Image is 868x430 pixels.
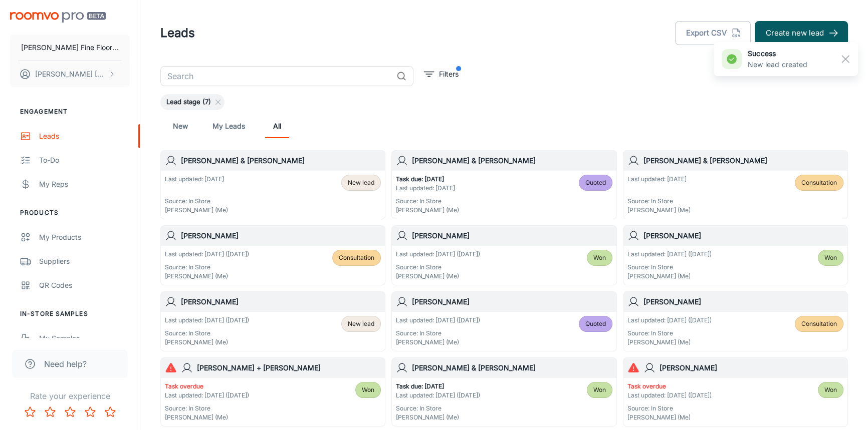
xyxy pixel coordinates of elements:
p: Last updated: [DATE] ([DATE]) [165,391,249,400]
p: Task overdue [627,382,712,391]
span: Won [824,385,837,394]
a: [PERSON_NAME] & [PERSON_NAME]Task due: [DATE]Last updated: [DATE]Source: In Store[PERSON_NAME] (M... [391,150,616,219]
span: Quoted [585,178,606,187]
p: [PERSON_NAME] (Me) [165,206,228,215]
p: [PERSON_NAME] (Me) [165,272,249,281]
h6: [PERSON_NAME] + [PERSON_NAME] [197,362,381,373]
p: Source: In Store [396,329,480,338]
button: [PERSON_NAME] [PERSON_NAME] [10,61,130,87]
p: Source: In Store [627,263,712,272]
a: [PERSON_NAME]Last updated: [DATE] ([DATE])Source: In Store[PERSON_NAME] (Me)Consultation [160,225,385,285]
h6: [PERSON_NAME] [412,296,612,307]
div: My Samples [39,333,130,344]
h6: [PERSON_NAME] [412,230,612,241]
h6: [PERSON_NAME] & [PERSON_NAME] [181,155,381,166]
h6: [PERSON_NAME] & [PERSON_NAME] [643,155,843,166]
h6: success [748,48,807,59]
p: [PERSON_NAME] (Me) [627,206,691,215]
p: Task overdue [165,382,249,391]
div: Leads [39,131,130,142]
span: Consultation [339,253,374,262]
a: My Leads [212,114,245,138]
span: New lead [348,319,374,328]
p: Last updated: [DATE] ([DATE]) [627,391,712,400]
p: Last updated: [DATE] ([DATE]) [396,391,480,400]
span: New lead [348,178,374,187]
div: QR Codes [39,280,130,291]
span: Won [362,385,374,394]
span: Quoted [585,319,606,328]
button: Rate 4 star [80,402,100,422]
img: Roomvo PRO Beta [10,12,106,23]
p: Last updated: [DATE] [165,175,228,184]
button: Rate 2 star [40,402,60,422]
h6: [PERSON_NAME] [643,230,843,241]
p: Source: In Store [396,197,459,206]
p: [PERSON_NAME] [PERSON_NAME] [35,69,106,80]
p: Rate your experience [8,390,132,402]
a: [PERSON_NAME] & [PERSON_NAME]Task due: [DATE]Last updated: [DATE] ([DATE])Source: In Store[PERSON... [391,357,616,426]
p: [PERSON_NAME] (Me) [627,272,712,281]
p: Source: In Store [165,197,228,206]
p: Source: In Store [396,263,480,272]
div: My Reps [39,179,130,190]
h6: [PERSON_NAME] [660,362,843,373]
h6: [PERSON_NAME] & [PERSON_NAME] [412,362,612,373]
p: Source: In Store [165,263,249,272]
p: [PERSON_NAME] (Me) [396,206,459,215]
p: Last updated: [DATE] [396,184,459,193]
p: Last updated: [DATE] ([DATE]) [627,250,712,259]
p: Last updated: [DATE] ([DATE]) [165,250,249,259]
span: Consultation [801,178,837,187]
span: Consultation [801,319,837,328]
span: Won [593,253,606,262]
button: Create new lead [755,21,848,45]
p: Filters [439,69,459,80]
p: Source: In Store [396,404,480,413]
button: Export CSV [675,21,751,45]
a: [PERSON_NAME] & [PERSON_NAME]Last updated: [DATE]Source: In Store[PERSON_NAME] (Me)Consultation [623,150,848,219]
button: filter [421,66,461,82]
h6: [PERSON_NAME] & [PERSON_NAME] [412,155,612,166]
input: Search [160,66,392,86]
h6: [PERSON_NAME] [181,296,381,307]
a: [PERSON_NAME] + [PERSON_NAME]Task overdueLast updated: [DATE] ([DATE])Source: In Store[PERSON_NAM... [160,357,385,426]
p: Task due: [DATE] [396,175,459,184]
div: To-do [39,155,130,166]
p: New lead created [748,59,807,70]
p: Last updated: [DATE] ([DATE]) [396,250,480,259]
span: Need help? [44,358,87,370]
p: [PERSON_NAME] Fine Floors, Inc [21,42,119,53]
h1: Leads [160,24,195,42]
h6: [PERSON_NAME] [643,296,843,307]
p: Source: In Store [165,404,249,413]
a: [PERSON_NAME]Last updated: [DATE] ([DATE])Source: In Store[PERSON_NAME] (Me)New lead [160,291,385,351]
p: [PERSON_NAME] (Me) [165,413,249,422]
p: Task due: [DATE] [396,382,480,391]
p: Source: In Store [627,404,712,413]
span: Lead stage (7) [160,97,217,107]
span: Won [593,385,606,394]
a: [PERSON_NAME]Last updated: [DATE] ([DATE])Source: In Store[PERSON_NAME] (Me)Won [623,225,848,285]
p: Source: In Store [627,329,712,338]
button: Rate 1 star [20,402,40,422]
a: New [168,114,192,138]
a: [PERSON_NAME]Last updated: [DATE] ([DATE])Source: In Store[PERSON_NAME] (Me)Consultation [623,291,848,351]
p: Source: In Store [165,329,249,338]
p: Last updated: [DATE] ([DATE]) [396,316,480,325]
a: [PERSON_NAME]Task overdueLast updated: [DATE] ([DATE])Source: In Store[PERSON_NAME] (Me)Won [623,357,848,426]
a: [PERSON_NAME]Last updated: [DATE] ([DATE])Source: In Store[PERSON_NAME] (Me)Quoted [391,291,616,351]
p: [PERSON_NAME] (Me) [396,338,480,347]
a: All [265,114,289,138]
div: My Products [39,232,130,243]
p: Last updated: [DATE] ([DATE]) [627,316,712,325]
div: Suppliers [39,256,130,267]
a: [PERSON_NAME] & [PERSON_NAME]Last updated: [DATE]Source: In Store[PERSON_NAME] (Me)New lead [160,150,385,219]
p: [PERSON_NAME] (Me) [396,272,480,281]
p: Last updated: [DATE] ([DATE]) [165,316,249,325]
p: [PERSON_NAME] (Me) [396,413,480,422]
p: [PERSON_NAME] (Me) [165,338,249,347]
p: [PERSON_NAME] (Me) [627,413,712,422]
a: [PERSON_NAME]Last updated: [DATE] ([DATE])Source: In Store[PERSON_NAME] (Me)Won [391,225,616,285]
p: Source: In Store [627,197,691,206]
